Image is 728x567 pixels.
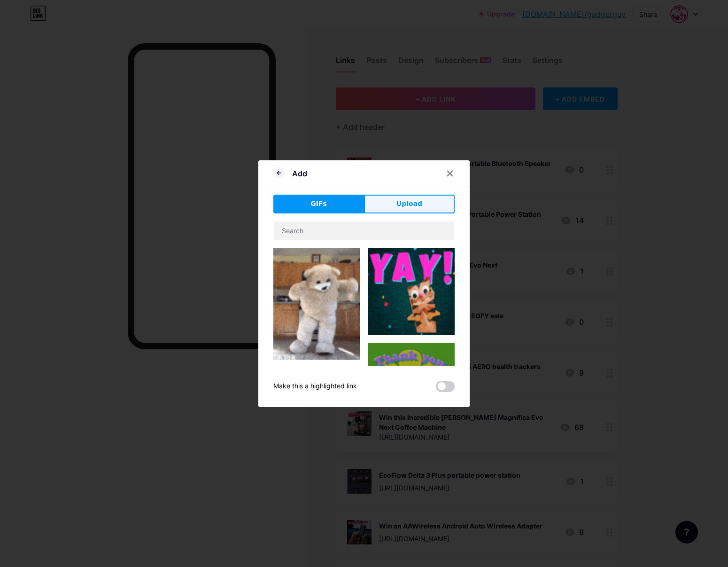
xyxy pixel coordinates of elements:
span: GIFs [310,199,327,209]
img: Gihpy [273,248,360,360]
div: Make this a highlighted link [273,381,357,392]
input: Search [274,221,454,240]
button: GIFs [273,195,364,213]
img: Gihpy [368,343,455,430]
img: Gihpy [368,248,455,335]
span: Upload [396,199,422,209]
div: Add [292,168,307,179]
button: Upload [364,195,455,213]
